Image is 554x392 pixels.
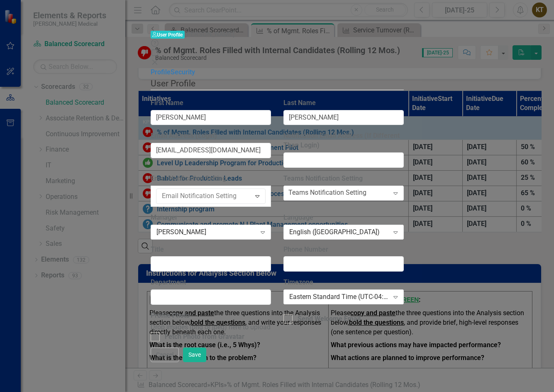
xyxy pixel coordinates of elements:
[283,245,404,255] label: Phone Number
[151,213,271,223] label: Manager
[183,348,206,362] button: Save
[185,30,234,38] span: [PERSON_NAME]
[151,278,271,287] label: Department
[288,188,366,198] div: Teams Notification Setting
[171,68,195,76] a: Security
[151,323,271,332] div: Drop images (png or jpeg) here to upload
[283,98,404,108] label: Last Name
[151,131,271,141] label: Email Address (Login)
[156,227,256,237] div: [PERSON_NAME]
[283,278,404,287] label: Timezone
[151,98,271,108] label: First Name
[151,174,271,184] label: Email Notification Setting
[151,68,171,76] a: Profile
[151,31,185,39] span: User Profile
[165,332,244,342] div: Fetch Photo from Gravatar
[289,292,389,302] div: Eastern Standard Time (UTC-04:00)
[283,174,404,184] label: Teams Notification Setting
[283,131,404,150] label: Notification Email Address (If Different Than Login)
[283,213,404,223] label: Language
[151,245,271,255] label: Title
[151,77,404,90] legend: User Profile
[151,311,271,321] label: Profile Photo
[289,227,389,237] div: English ([GEOGRAPHIC_DATA])
[151,348,179,362] button: Cancel
[298,314,361,324] div: Send Welcome Email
